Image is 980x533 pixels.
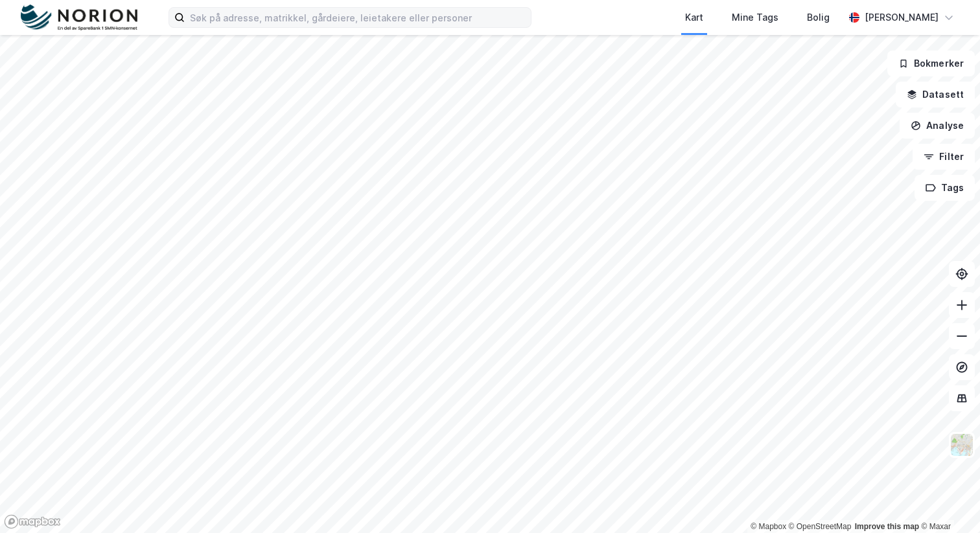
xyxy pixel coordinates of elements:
[915,471,980,533] iframe: Chat Widget
[789,522,852,531] a: OpenStreetMap
[21,5,137,31] img: norion-logo.80e7a08dc31c2e691866.png
[751,522,786,531] a: Mapbox
[887,51,975,76] button: Bokmerker
[865,10,939,25] div: [PERSON_NAME]
[807,10,830,25] div: Bolig
[896,82,975,108] button: Datasett
[900,113,975,139] button: Analyse
[732,10,778,25] div: Mine Tags
[915,175,975,201] button: Tags
[915,471,980,533] div: Kontrollprogram for chat
[913,144,975,170] button: Filter
[685,10,703,25] div: Kart
[185,8,531,27] input: Søk på adresse, matrikkel, gårdeiere, leietakere eller personer
[4,514,61,529] a: Mapbox homepage
[855,522,919,531] a: Improve this map
[950,433,974,457] img: Z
